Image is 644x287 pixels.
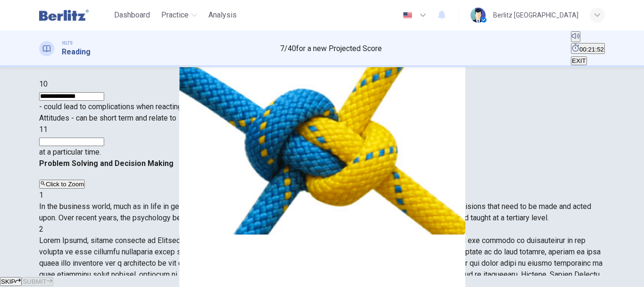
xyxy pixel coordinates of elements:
span: Analysis [208,9,237,21]
span: EXIT [572,57,586,64]
button: Analysis [205,7,240,24]
span: Dashboard [114,9,150,21]
span: for a new Projected Score [296,44,382,53]
button: Practice [157,7,201,24]
img: en [402,12,413,19]
button: 00:21:52 [571,43,605,54]
div: Mute [571,31,605,43]
div: Hide [571,43,605,55]
span: 7 / 40 [280,44,296,53]
button: Dashboard [110,7,154,24]
span: IELTS [62,40,73,46]
h1: Reading [62,46,91,58]
span: Practice [161,9,189,21]
button: EXIT [571,56,587,65]
img: Profile picture [471,8,486,23]
span: 00:21:52 [579,46,604,53]
div: Berlitz [GEOGRAPHIC_DATA] [493,9,578,21]
img: Berlitz Latam logo [39,6,89,25]
a: Berlitz Latam logo [39,6,110,25]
